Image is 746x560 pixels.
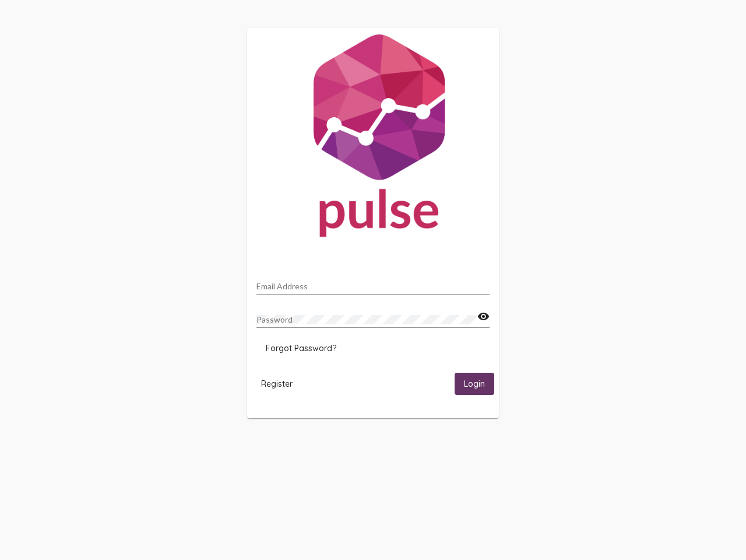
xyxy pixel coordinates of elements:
[247,28,499,249] img: Pulse For Good Logo
[261,379,293,389] span: Register
[256,338,346,359] button: Forgot Password?
[266,343,336,353] span: Forgot Password?
[477,310,490,324] mat-icon: visibility
[464,379,485,390] span: Login
[252,373,302,394] button: Register
[455,373,494,394] button: Login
